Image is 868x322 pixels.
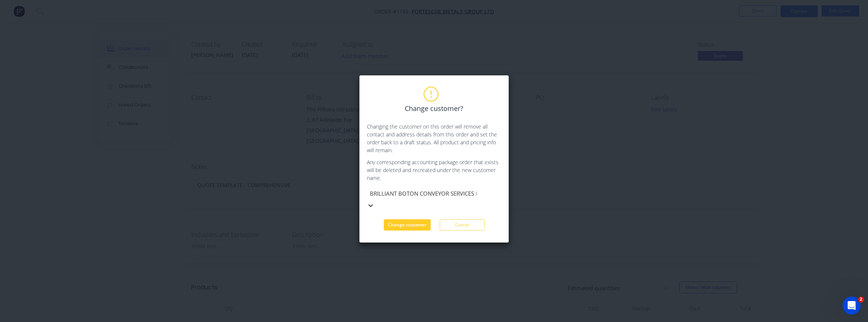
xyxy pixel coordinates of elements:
[367,158,501,182] p: Any corresponding accounting package order that exists will be deleted and recreated under the ne...
[440,219,485,231] button: Cancel
[842,297,860,315] iframe: Intercom live chat
[858,297,864,303] span: 2
[405,103,463,114] span: Change customer?
[367,123,501,154] p: Changing the customer on this order will remove all contact and address details from this order a...
[384,219,431,231] button: Change customer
